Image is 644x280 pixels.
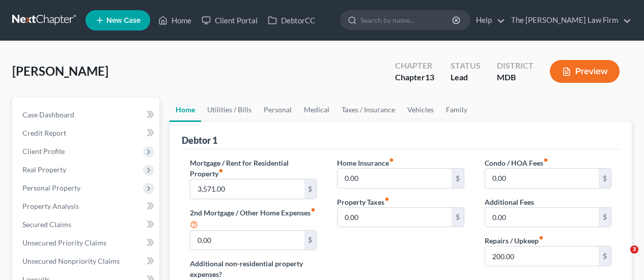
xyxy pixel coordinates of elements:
span: Case Dashboard [22,110,74,119]
div: Debtor 1 [182,134,217,146]
span: 13 [425,72,434,82]
a: Home [153,11,197,29]
div: District [497,60,534,72]
iframe: Intercom live chat [609,245,634,270]
span: [PERSON_NAME] [12,64,108,78]
label: Additional non-residential property expenses? [190,258,317,279]
a: Property Analysis [14,197,159,215]
a: Secured Claims [14,215,159,234]
span: Credit Report [22,129,66,137]
a: Unsecured Nonpriority Claims [14,252,159,270]
div: $ [599,208,611,227]
input: -- [338,208,451,227]
label: 2nd Mortgage / Other Home Expenses [190,207,317,230]
label: Property Taxes [337,197,389,207]
span: Unsecured Nonpriority Claims [22,257,120,265]
input: -- [338,169,451,188]
button: Preview [550,60,620,83]
div: MDB [497,72,534,83]
a: The [PERSON_NAME] Law Firm [506,11,631,29]
span: Property Analysis [22,202,79,210]
i: fiber_manual_record [539,235,544,240]
i: fiber_manual_record [543,158,548,163]
input: -- [485,246,599,266]
span: Real Property [22,165,66,174]
a: Unsecured Priority Claims [14,234,159,252]
div: Status [451,60,481,72]
a: Family [440,98,473,122]
a: Home [170,98,201,122]
i: fiber_manual_record [389,158,394,163]
span: Personal Property [22,183,80,192]
i: fiber_manual_record [384,197,389,202]
div: Chapter [395,72,434,83]
a: Client Portal [197,11,263,29]
div: $ [304,179,317,199]
label: Mortgage / Rent for Residential Property [190,158,317,179]
label: Condo / HOA Fees [485,158,548,168]
span: New Case [106,17,141,24]
span: Secured Claims [22,220,71,229]
span: 3 [630,245,638,254]
a: DebtorCC [263,11,320,29]
div: $ [452,169,464,188]
a: Case Dashboard [14,106,159,124]
div: $ [304,231,317,250]
a: Help [471,11,505,29]
span: Unsecured Priority Claims [22,238,106,247]
input: -- [485,208,599,227]
input: -- [485,169,599,188]
a: Taxes / Insurance [335,98,401,122]
i: fiber_manual_record [218,168,223,173]
label: Repairs / Upkeep [485,235,544,246]
input: -- [190,179,304,199]
a: Personal [258,98,298,122]
div: Lead [451,72,481,83]
span: Client Profile [22,147,65,155]
a: Medical [298,98,335,122]
a: Credit Report [14,124,159,142]
div: Chapter [395,60,434,72]
a: Vehicles [401,98,440,122]
label: Additional Fees [485,197,534,207]
input: Search by name... [360,11,454,29]
div: $ [452,208,464,227]
label: Home Insurance [337,158,394,168]
a: Utilities / Bills [201,98,258,122]
div: $ [599,246,611,266]
input: -- [190,231,304,250]
div: $ [599,169,611,188]
i: fiber_manual_record [311,207,316,212]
